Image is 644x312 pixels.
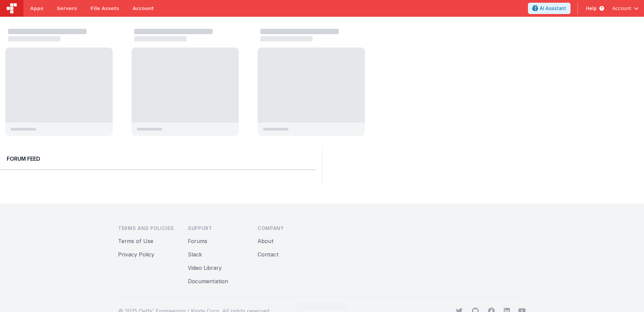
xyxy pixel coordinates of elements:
[258,225,317,232] h3: Company
[118,225,177,232] h3: Terms and Policies
[57,5,77,12] span: Servers
[118,251,154,258] a: Privacy Policy
[258,237,274,245] button: About
[188,277,228,285] button: Documentation
[540,5,566,12] span: AI Assistant
[188,225,247,232] h3: Support
[91,5,119,12] span: File Assets
[258,250,279,258] button: Contact
[612,5,631,12] span: Account
[7,155,310,163] h2: Forum Feed
[586,5,597,12] span: Help
[188,251,202,258] a: Slack
[188,237,207,245] button: Forums
[188,264,222,272] button: Video Library
[528,3,571,14] button: AI Assistant
[118,238,153,244] a: Terms of Use
[30,5,43,12] span: Apps
[188,250,202,258] button: Slack
[612,5,639,12] button: Account
[258,238,274,244] a: About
